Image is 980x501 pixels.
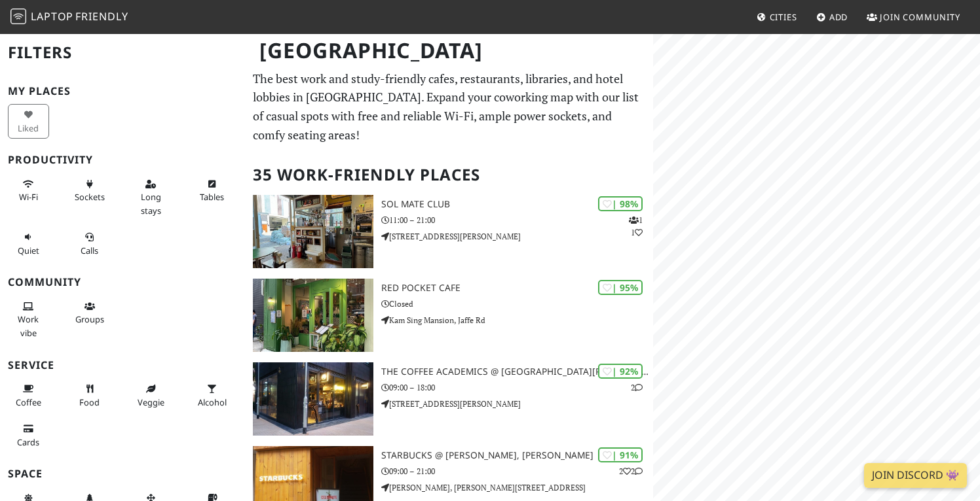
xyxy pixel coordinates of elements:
span: Coffee [16,396,41,408]
span: People working [18,313,39,338]
h3: SOL Mate Club [381,199,654,210]
a: Add [811,5,854,29]
button: Alcohol [192,378,233,413]
span: Add [829,11,848,23]
h2: Filters [8,33,237,73]
a: SOL Mate Club | 98% 11 SOL Mate Club 11:00 – 21:00 [STREET_ADDRESS][PERSON_NAME] [245,195,653,268]
span: Veggie [138,396,164,408]
button: Food [69,378,111,413]
span: Laptop [31,9,73,24]
button: Cards [8,418,49,453]
span: Group tables [75,313,104,325]
h3: Starbucks @ [PERSON_NAME], [PERSON_NAME] [381,450,654,461]
span: Stable Wi-Fi [19,191,38,203]
p: 11:00 – 21:00 [381,214,654,226]
h3: Productivity [8,154,237,166]
h3: Service [8,359,237,371]
h3: Community [8,276,237,288]
button: Coffee [8,378,49,413]
button: Quiet [8,226,49,261]
p: 1 1 [629,214,643,239]
p: The best work and study-friendly cafes, restaurants, libraries, and hotel lobbies in [GEOGRAPHIC_... [253,69,645,145]
a: LaptopFriendly LaptopFriendly [10,6,128,29]
span: Friendly [75,9,128,24]
a: The Coffee Academics @ Sai Yuen Lane | 92% 2 The Coffee Academics @ [GEOGRAPHIC_DATA][PERSON_NAME... [245,362,653,436]
div: | 95% [598,280,643,295]
p: 2 2 [619,465,643,477]
img: LaptopFriendly [10,9,26,24]
div: | 92% [598,364,643,379]
button: Tables [192,173,233,208]
p: Kam Sing Mansion, Jaffe Rd [381,314,654,326]
span: Work-friendly tables [200,191,224,203]
span: Power sockets [75,191,105,203]
span: Cities [770,11,797,23]
span: Food [79,396,100,408]
p: [PERSON_NAME], [PERSON_NAME][STREET_ADDRESS] [381,481,654,494]
span: Long stays [141,191,161,216]
img: Red Pocket Cafe [253,279,373,352]
button: Wi-Fi [8,173,49,208]
h1: [GEOGRAPHIC_DATA] [249,33,650,69]
p: 2 [631,381,643,394]
span: Video/audio calls [81,245,98,256]
button: Groups [69,296,111,330]
span: Alcohol [198,396,227,408]
button: Long stays [130,173,172,221]
p: [STREET_ADDRESS][PERSON_NAME] [381,230,654,243]
a: Cities [751,5,802,29]
h2: 35 Work-Friendly Places [253,155,645,195]
img: The Coffee Academics @ Sai Yuen Lane [253,362,373,436]
button: Work vibe [8,296,49,343]
p: 09:00 – 18:00 [381,381,654,394]
button: Calls [69,226,111,261]
p: [STREET_ADDRESS][PERSON_NAME] [381,398,654,410]
div: | 91% [598,447,643,462]
button: Sockets [69,173,111,208]
p: 09:00 – 21:00 [381,465,654,477]
span: Quiet [18,245,39,256]
button: Veggie [130,378,172,413]
a: Red Pocket Cafe | 95% Red Pocket Cafe Closed Kam Sing Mansion, Jaffe Rd [245,279,653,352]
h3: Red Pocket Cafe [381,283,654,294]
span: Join Community [880,11,960,23]
h3: The Coffee Academics @ [GEOGRAPHIC_DATA][PERSON_NAME] [381,366,654,377]
img: SOL Mate Club [253,195,373,268]
div: | 98% [598,196,643,211]
span: Credit cards [17,436,39,448]
a: Join Discord 👾 [864,463,967,488]
h3: My Places [8,85,237,97]
p: Closed [381,298,654,310]
h3: Space [8,468,237,480]
a: Join Community [861,5,966,29]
